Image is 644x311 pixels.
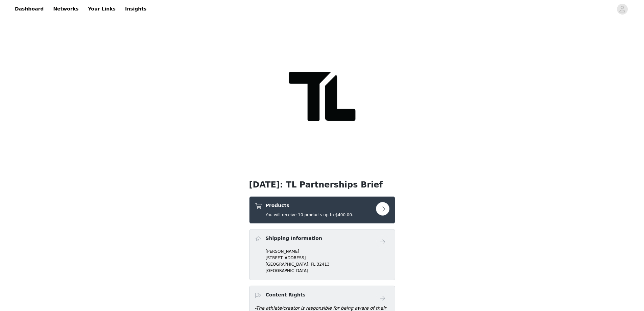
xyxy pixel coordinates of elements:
span: [GEOGRAPHIC_DATA], [266,262,310,267]
a: Insights [121,1,150,17]
p: [GEOGRAPHIC_DATA] [266,268,389,274]
a: Dashboard [11,1,48,17]
img: campaign image [241,20,403,173]
p: [STREET_ADDRESS] [266,255,389,261]
a: Networks [49,1,82,17]
span: 32413 [317,262,330,267]
h4: Products [266,202,353,209]
p: [PERSON_NAME] [266,248,389,254]
h1: [DATE]: TL Partnerships Brief [249,179,395,191]
div: Shipping Information [249,229,395,280]
h4: Shipping Information [266,235,322,242]
div: avatar [619,4,625,15]
a: Your Links [84,1,120,17]
span: FL [311,262,315,267]
div: Products [249,196,395,224]
h5: You will receive 10 products up to $400.00. [266,212,353,218]
h4: Content Rights [266,291,306,298]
